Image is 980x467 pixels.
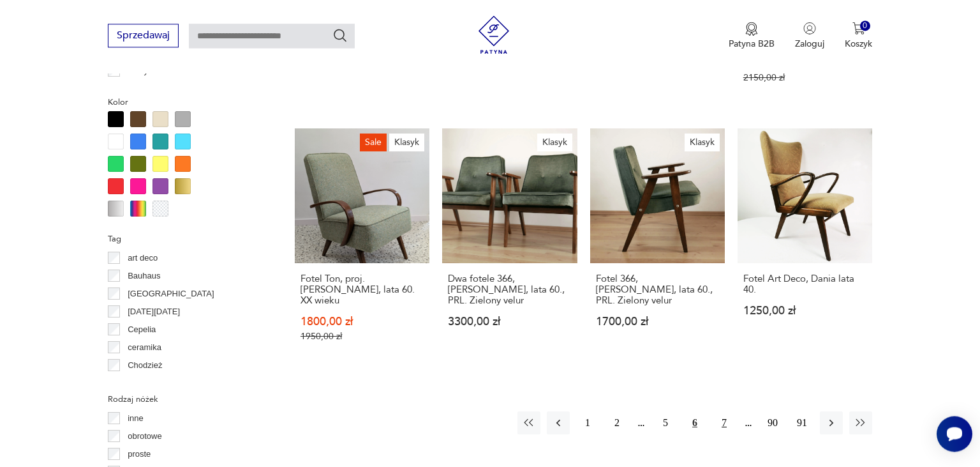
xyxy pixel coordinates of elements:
[128,323,156,337] p: Cepelia
[128,341,161,355] p: ceramika
[108,232,264,246] p: Tag
[596,316,719,327] p: 1700,00 zł
[448,316,571,327] p: 3300,00 zł
[845,22,872,50] button: 0Koszyk
[475,15,513,54] img: Patyna - sklep z meblami i dekoracjami vintage
[108,95,264,109] p: Kolor
[596,273,719,306] h3: Fotel 366, [PERSON_NAME], lata 60., PRL. Zielony velur
[128,269,160,283] p: Bauhaus
[128,358,162,372] p: Chodzież
[128,429,161,443] p: obrotowe
[937,416,972,452] iframe: Smartsupp widget button
[295,128,429,367] a: SaleKlasykFotel Ton, proj. Jaroslav Šmidek, lata 60. XX wiekuFotel Ton, proj. [PERSON_NAME], lata...
[108,392,264,406] p: Rodzaj nóżek
[743,305,866,316] p: 1250,00 zł
[845,38,872,50] p: Koszyk
[301,331,424,342] p: 1950,00 zł
[108,24,179,47] button: Sprzedawaj
[743,273,866,295] h3: Fotel Art Deco, Dania lata 40.
[729,22,775,50] a: Ikona medaluPatyna B2B
[128,251,158,265] p: art deco
[448,273,571,306] h3: Dwa fotele 366, [PERSON_NAME], lata 60., PRL. Zielony velur
[729,22,775,50] button: Patyna B2B
[128,411,144,425] p: inne
[743,72,866,83] p: 2150,00 zł
[442,128,577,367] a: KlasykDwa fotele 366, Chierowski, lata 60., PRL. Zielony velurDwa fotele 366, [PERSON_NAME], lata...
[332,27,348,43] button: Szukaj
[301,316,424,327] p: 1800,00 zł
[590,128,725,367] a: KlasykFotel 366, Chierowski, lata 60., PRL. Zielony velurFotel 366, [PERSON_NAME], lata 60., PRL....
[738,128,872,367] a: Fotel Art Deco, Dania lata 40.Fotel Art Deco, Dania lata 40.1250,00 zł
[745,22,758,36] img: Ikona medalu
[791,411,813,434] button: 91
[860,20,871,31] div: 0
[852,22,865,34] img: Ikona koszyka
[128,376,160,390] p: Ćmielów
[713,411,736,434] button: 7
[301,273,424,306] h3: Fotel Ton, proj. [PERSON_NAME], lata 60. XX wieku
[683,411,706,434] button: 6
[576,411,599,434] button: 1
[128,287,214,301] p: [GEOGRAPHIC_DATA]
[729,38,775,50] p: Patyna B2B
[803,22,816,34] img: Ikonka użytkownika
[128,447,151,461] p: proste
[761,411,784,434] button: 90
[108,32,179,41] a: Sprzedawaj
[795,38,824,50] p: Zaloguj
[128,305,180,319] p: [DATE][DATE]
[605,411,628,434] button: 2
[795,22,824,50] button: Zaloguj
[654,411,677,434] button: 5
